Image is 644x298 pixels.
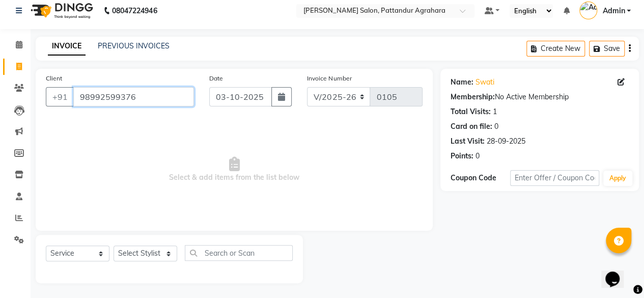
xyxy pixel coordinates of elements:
[451,106,491,117] div: Total Visits:
[510,170,599,186] input: Enter Offer / Coupon Code
[209,74,223,83] label: Date
[451,92,629,102] div: No Active Membership
[451,173,510,183] div: Coupon Code
[579,2,597,19] img: Admin
[451,121,492,132] div: Card on file:
[602,6,625,16] span: Admin
[185,245,293,261] input: Search or Scan
[475,151,480,161] div: 0
[98,41,170,50] a: PREVIOUS INVOICES
[451,77,473,88] div: Name:
[46,87,74,106] button: +91
[493,106,497,117] div: 1
[46,74,62,83] label: Client
[451,151,473,161] div: Points:
[601,257,634,288] iframe: chat widget
[48,37,86,56] a: INVOICE
[589,41,625,57] button: Save
[73,87,194,106] input: Search by Name/Mobile/Email/Code
[526,41,585,57] button: Create New
[451,92,495,102] div: Membership:
[475,77,494,88] a: Swati
[451,136,485,147] div: Last Visit:
[46,119,423,221] span: Select & add items from the list below
[603,171,632,186] button: Apply
[487,136,525,147] div: 28-09-2025
[307,74,351,83] label: Invoice Number
[494,121,498,132] div: 0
